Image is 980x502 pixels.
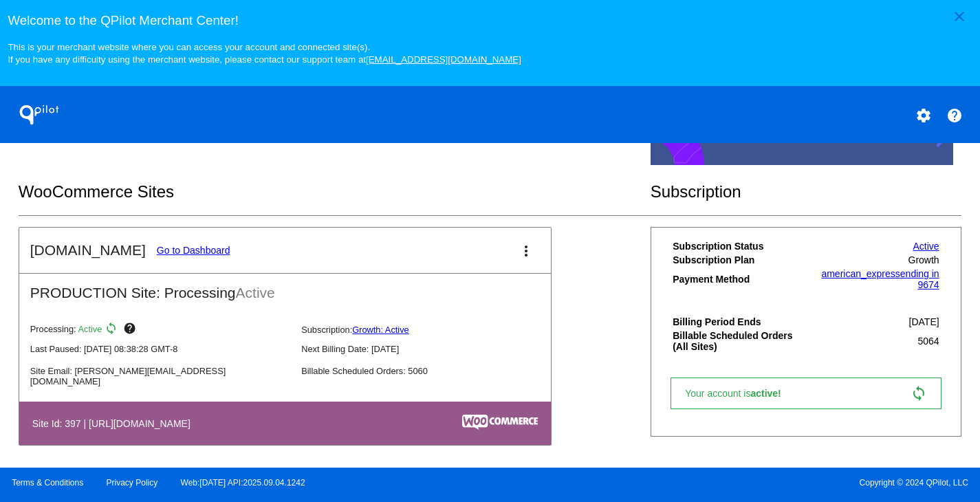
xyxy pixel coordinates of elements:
[30,322,290,338] p: Processing:
[105,322,121,338] mat-icon: sync
[946,107,963,124] mat-icon: help
[671,378,941,409] a: Your account isactive! sync
[19,274,551,301] h2: PRODUCTION Site: Processing
[8,13,972,28] h3: Welcome to the QPilot Merchant Center!
[236,285,275,301] span: Active
[672,254,806,266] th: Subscription Plan
[8,42,521,65] small: This is your merchant website where you can access your account and connected site(s). If you hav...
[352,325,409,335] a: Growth: Active
[909,316,939,327] span: [DATE]
[30,242,146,259] h2: [DOMAIN_NAME]
[12,101,67,129] h1: QPilot
[78,325,102,335] span: Active
[30,366,290,386] p: Site Email: [PERSON_NAME][EMAIL_ADDRESS][DOMAIN_NAME]
[913,241,939,252] a: Active
[157,245,230,256] a: Go to Dashboard
[462,415,538,430] img: c53aa0e5-ae75-48aa-9bee-956650975ee5
[672,268,806,291] th: Payment Method
[672,329,806,353] th: Billable Scheduled Orders (All Sites)
[951,8,968,25] mat-icon: close
[911,385,927,402] mat-icon: sync
[651,182,962,201] h2: Subscription
[908,254,939,265] span: Growth
[30,344,290,354] p: Last Paused: [DATE] 08:38:28 GMT-8
[32,418,197,429] h4: Site Id: 397 | [URL][DOMAIN_NAME]
[301,325,561,335] p: Subscription:
[19,182,651,201] h2: WooCommerce Sites
[518,243,534,259] mat-icon: more_vert
[750,388,787,399] span: active!
[107,478,158,488] a: Privacy Policy
[366,54,521,65] a: [EMAIL_ADDRESS][DOMAIN_NAME]
[301,344,561,354] p: Next Billing Date: [DATE]
[672,316,806,328] th: Billing Period Ends
[821,268,939,290] a: american_expressending in 9674
[502,478,968,488] span: Copyright © 2024 QPilot, LLC
[915,107,932,124] mat-icon: settings
[821,268,900,279] span: american_express
[12,478,83,488] a: Terms & Conditions
[917,336,939,347] span: 5064
[181,478,305,488] a: Web:[DATE] API:2025.09.04.1242
[123,322,140,338] mat-icon: help
[685,388,795,399] span: Your account is
[301,366,561,376] p: Billable Scheduled Orders: 5060
[672,240,806,252] th: Subscription Status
